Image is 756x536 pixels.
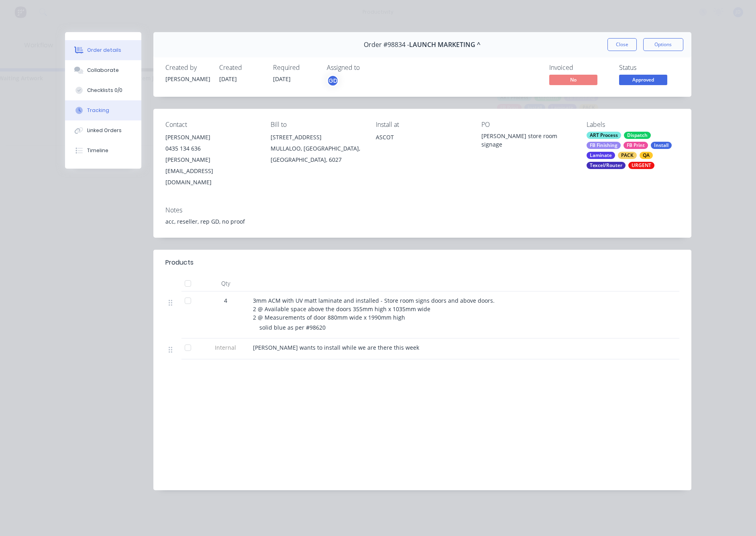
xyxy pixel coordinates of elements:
[202,275,250,291] div: Qty
[327,75,339,87] button: GD
[409,41,481,49] span: LAUNCH MARKETING ^
[65,40,141,60] button: Order details
[219,64,263,71] div: Created
[165,217,679,226] div: acc, reseller, rep GD, no proof
[619,75,667,87] button: Approved
[549,75,597,85] span: No
[327,64,407,71] div: Assigned to
[165,64,210,71] div: Created by
[643,38,683,51] button: Options
[87,127,122,134] div: Linked Orders
[165,143,258,154] div: 0435 134 636
[273,75,291,83] span: [DATE]
[271,143,363,165] div: MULLALOO, [GEOGRAPHIC_DATA], [GEOGRAPHIC_DATA], 6027
[624,132,651,139] div: Dispatch
[271,132,363,165] div: [STREET_ADDRESS]MULLALOO, [GEOGRAPHIC_DATA], [GEOGRAPHIC_DATA], 6027
[481,132,574,149] div: [PERSON_NAME] store room signage
[619,64,679,71] div: Status
[587,162,626,169] div: Texcel/Router
[65,141,141,161] button: Timeline
[165,154,258,188] div: [PERSON_NAME][EMAIL_ADDRESS][DOMAIN_NAME]
[165,75,210,83] div: [PERSON_NAME]
[165,206,679,214] div: Notes
[628,162,654,169] div: URGENT
[481,121,574,128] div: PO
[65,100,141,120] button: Tracking
[624,142,648,149] div: FB Print
[165,258,194,267] div: Products
[165,132,258,188] div: [PERSON_NAME]0435 134 636[PERSON_NAME][EMAIL_ADDRESS][DOMAIN_NAME]
[65,80,141,100] button: Checklists 0/0
[364,41,409,49] span: Order #98834 -
[376,121,468,128] div: Install at
[271,132,363,143] div: [STREET_ADDRESS]
[587,132,621,139] div: ART Process
[165,132,258,143] div: [PERSON_NAME]
[87,147,108,154] div: Timeline
[651,142,672,149] div: Install
[219,75,237,83] span: [DATE]
[587,152,615,159] div: Laminate
[549,64,609,71] div: Invoiced
[619,75,667,85] span: Approved
[224,296,227,305] span: 4
[87,87,122,94] div: Checklists 0/0
[165,121,258,128] div: Contact
[376,132,468,143] div: ASCOT
[587,121,679,128] div: Labels
[87,107,109,114] div: Tracking
[259,324,326,331] span: solid blue as per #98620
[587,142,621,149] div: FB Finishing
[640,152,653,159] div: QA
[253,344,419,351] span: [PERSON_NAME] wants to install while we are there this week
[618,152,637,159] div: PACK
[376,132,468,157] div: ASCOT
[65,120,141,141] button: Linked Orders
[271,121,363,128] div: Bill to
[205,343,247,352] span: Internal
[87,47,121,54] div: Order details
[607,38,637,51] button: Close
[87,67,119,74] div: Collaborate
[273,64,317,71] div: Required
[65,60,141,80] button: Collaborate
[253,297,495,321] span: 3mm ACM with UV matt laminate and installed - Store room signs doors and above doors. 2 @ Availab...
